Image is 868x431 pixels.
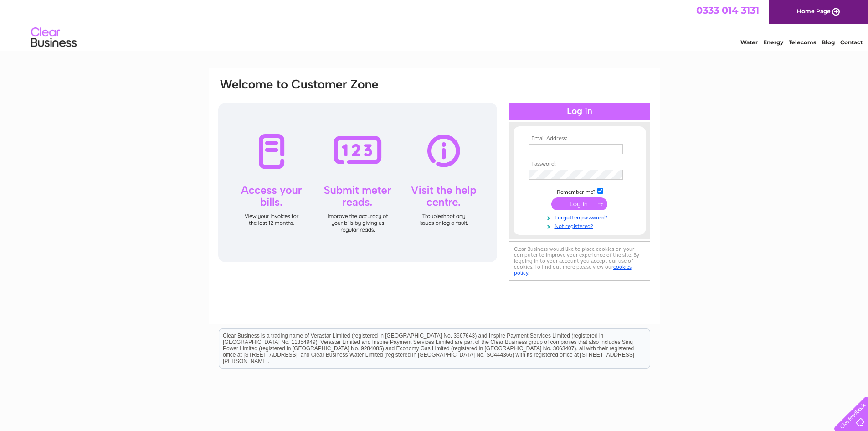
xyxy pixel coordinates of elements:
[219,5,650,44] div: Clear Business is a trading name of Verastar Limited (registered in [GEOGRAPHIC_DATA] No. 3667643...
[527,161,632,167] th: Password:
[514,264,632,276] a: cookies policy
[31,24,77,52] img: logo.png
[527,187,632,196] td: Remember me?
[763,39,783,46] a: Energy
[509,241,650,281] div: Clear Business would like to place cookies on your computer to improve your experience of the sit...
[551,197,607,210] input: Submit
[789,39,816,46] a: Telecoms
[529,221,632,230] a: Not registered?
[527,135,632,142] th: Email Address:
[529,213,632,221] a: Forgotten password?
[822,39,835,46] a: Blog
[740,39,758,46] a: Water
[840,39,863,46] a: Contact
[696,5,759,16] a: 0333 014 3131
